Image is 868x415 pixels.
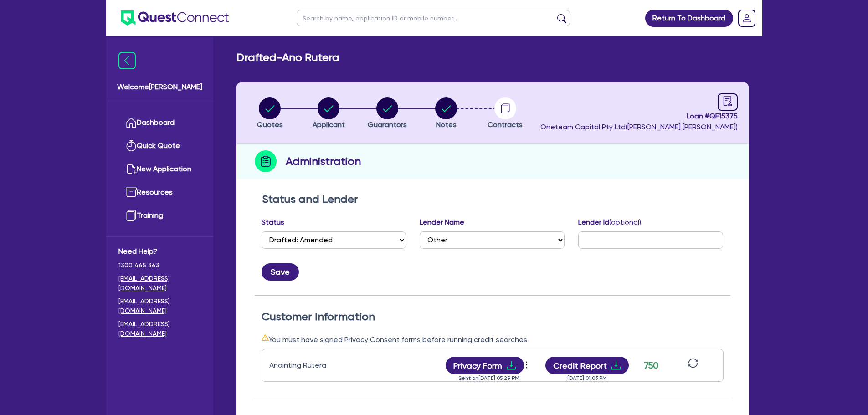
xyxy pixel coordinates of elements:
[126,164,137,174] img: new-application
[118,134,201,158] a: Quick Quote
[578,217,641,228] label: Lender Id
[255,150,277,172] img: step-icon
[540,111,738,122] span: Loan # QF15375
[118,52,136,69] img: icon-menu-close
[545,357,629,374] button: Credit Reportdownload
[645,10,733,27] a: Return To Dashboard
[118,204,201,227] a: Training
[262,334,269,341] span: warning
[126,140,137,151] img: quick-quote
[262,193,723,206] h2: Status and Lender
[118,111,201,134] a: Dashboard
[688,358,698,368] span: sync
[262,217,284,228] label: Status
[121,10,229,26] img: quest-connect-logo-blue
[487,97,523,131] button: Contracts
[126,210,137,221] img: training
[313,120,345,129] span: Applicant
[118,261,201,270] span: 1300 465 363
[262,334,724,345] div: You must have signed Privacy Consent forms before running credit searches
[640,359,663,372] div: 750
[524,358,532,373] button: Dropdown toggle
[118,274,201,293] a: [EMAIL_ADDRESS][DOMAIN_NAME]
[286,153,361,169] h2: Administration
[262,310,724,323] h2: Customer Information
[118,158,201,181] a: New Application
[297,10,570,26] input: Search by name, application ID or mobile number...
[446,357,524,374] button: Privacy Formdownload
[118,297,201,316] a: [EMAIL_ADDRESS][DOMAIN_NAME]
[723,96,733,106] span: audit
[269,360,383,371] div: Anointing Rutera
[735,6,759,30] a: Dropdown toggle
[117,82,202,92] span: Welcome [PERSON_NAME]
[609,218,641,226] span: (optional)
[435,97,457,131] button: Notes
[126,187,137,198] img: resources
[118,319,201,338] a: [EMAIL_ADDRESS][DOMAIN_NAME]
[506,360,517,371] span: download
[368,120,407,129] span: Guarantors
[118,246,201,257] span: Need Help?
[611,360,621,371] span: download
[540,123,738,131] span: Oneteam Capital Pty Ltd ( [PERSON_NAME] [PERSON_NAME] )
[488,120,523,129] span: Contracts
[257,97,283,131] button: Quotes
[257,120,283,129] span: Quotes
[367,97,407,131] button: Guarantors
[436,120,457,129] span: Notes
[262,263,299,281] button: Save
[118,181,201,204] a: Resources
[685,358,701,374] button: sync
[522,358,531,372] span: more
[236,51,339,64] h2: Drafted - Ano Rutera
[420,217,464,228] label: Lender Name
[312,97,345,131] button: Applicant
